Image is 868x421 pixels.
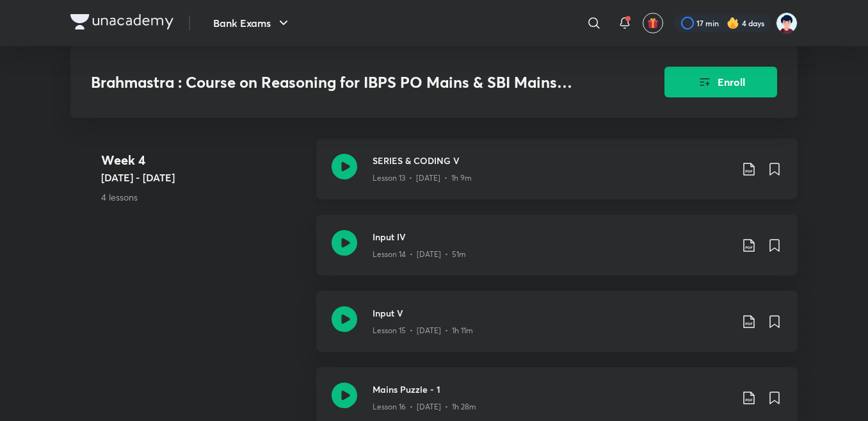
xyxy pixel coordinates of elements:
h3: Mains Puzzle - 1 [373,383,731,396]
h3: Input V [373,306,731,320]
img: Avik SG [776,12,798,34]
button: avatar [643,13,663,33]
button: Bank Exams [205,10,299,36]
h3: Input IV [373,230,731,244]
h5: [DATE] - [DATE] [101,170,306,185]
a: Company Logo [70,14,173,33]
p: Lesson 13 • [DATE] • 1h 9m [373,172,472,184]
p: Lesson 15 • [DATE] • 1h 11m [373,325,473,336]
a: Input VLesson 15 • [DATE] • 1h 11m [316,291,798,367]
img: avatar [647,17,659,29]
p: Lesson 16 • [DATE] • 1h 28m [373,401,476,413]
img: Company Logo [70,14,173,29]
p: Lesson 14 • [DATE] • 51m [373,249,466,260]
a: SERIES & CODING VLesson 13 • [DATE] • 1h 9m [316,138,798,215]
a: Input IVLesson 14 • [DATE] • 51m [316,215,798,291]
h3: Brahmastra : Course on Reasoning for IBPS PO Mains & SBI Mains 2024 - 25 [91,73,592,92]
h3: SERIES & CODING V [373,154,731,167]
p: 4 lessons [101,190,306,204]
h4: Week 4 [101,151,306,170]
img: streak [727,17,739,29]
button: Enroll [664,67,777,97]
